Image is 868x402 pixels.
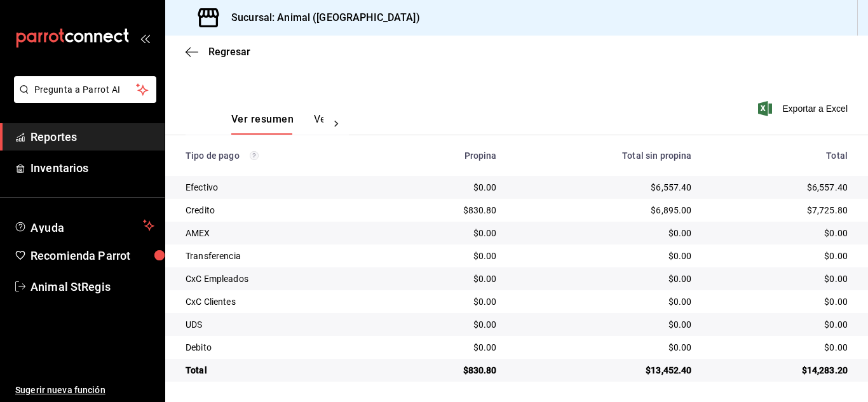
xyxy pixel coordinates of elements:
div: $6,557.40 [712,181,848,194]
div: AMEX [186,227,379,239]
div: $0.00 [517,318,692,331]
div: Tipo de pago [186,151,379,161]
div: Total sin propina [517,151,692,161]
div: $13,452.40 [517,364,692,377]
div: $0.00 [712,318,848,331]
span: Regresar [208,46,250,58]
div: $0.00 [517,250,692,262]
div: Total [712,151,848,161]
div: Efectivo [186,181,379,194]
div: $0.00 [517,295,692,308]
span: Pregunta a Parrot AI [34,83,137,97]
div: UDS [186,318,379,331]
div: CxC Clientes [186,295,379,308]
div: Total [186,364,379,377]
button: Pregunta a Parrot AI [14,76,156,103]
button: Regresar [186,46,250,58]
div: $0.00 [712,227,848,239]
span: Ayuda [31,218,138,233]
div: $0.00 [712,295,848,308]
div: navigation tabs [231,113,323,135]
svg: Los pagos realizados con Pay y otras terminales son montos brutos. [250,151,259,160]
span: Recomienda Parrot [31,247,154,264]
div: $0.00 [400,250,496,262]
div: Debito [186,341,379,354]
div: CxC Empleados [186,272,379,285]
div: $14,283.20 [712,364,848,377]
div: $0.00 [400,295,496,308]
div: $0.00 [517,272,692,285]
span: Inventarios [31,159,154,177]
div: $0.00 [400,318,496,331]
button: Ver pagos [314,113,362,135]
div: Transferencia [186,250,379,262]
div: $0.00 [517,341,692,354]
span: Animal StRegis [31,278,154,295]
div: $0.00 [400,272,496,285]
div: $0.00 [400,181,496,194]
div: $0.00 [400,341,496,354]
div: Credito [186,204,379,217]
div: $0.00 [517,227,692,239]
button: Exportar a Excel [761,101,848,116]
div: $7,725.80 [712,204,848,217]
div: $6,557.40 [517,181,692,194]
span: Reportes [31,128,154,145]
h3: Sucursal: Animal ([GEOGRAPHIC_DATA]) [221,10,420,25]
span: Sugerir nueva función [15,384,154,397]
div: $830.80 [400,204,496,217]
div: $0.00 [712,272,848,285]
div: $0.00 [400,227,496,239]
a: Pregunta a Parrot AI [9,92,156,105]
button: open_drawer_menu [140,33,150,43]
div: $6,895.00 [517,204,692,217]
button: Ver resumen [231,113,294,135]
div: Propina [400,151,496,161]
div: $0.00 [712,250,848,262]
div: $0.00 [712,341,848,354]
div: $830.80 [400,364,496,377]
